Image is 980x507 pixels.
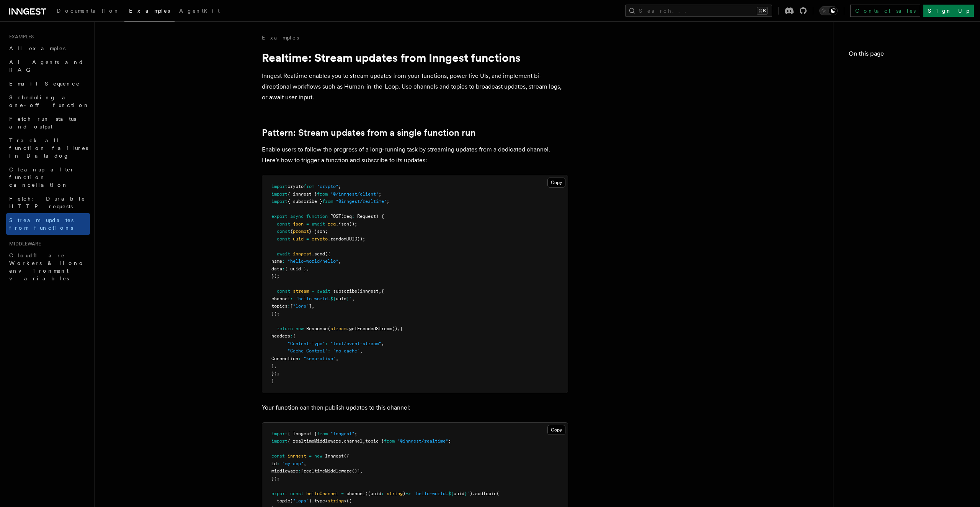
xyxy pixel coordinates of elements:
[129,8,170,14] span: Examples
[290,491,304,496] span: const
[312,251,325,257] span: .send
[290,229,293,234] span: {
[336,356,338,361] span: ,
[312,236,328,242] span: crypto
[293,288,309,294] span: stream
[448,491,454,496] span: ${
[330,431,354,436] span: "inngest"
[757,7,768,15] kbd: ⌘K
[285,266,306,272] span: { uuid }
[325,498,328,504] span: <
[314,453,322,459] span: new
[354,431,357,436] span: ;
[271,258,282,264] span: name
[314,229,328,234] span: json;
[6,241,41,247] span: Middleware
[472,491,497,496] span: .addTopic
[277,288,290,294] span: const
[277,236,290,242] span: const
[277,498,290,504] span: topic
[6,133,90,163] a: Track all function failures in Datadog
[312,288,314,294] span: =
[317,191,328,197] span: from
[293,333,296,339] span: {
[381,288,384,294] span: {
[293,221,304,227] span: json
[306,491,338,496] span: helloChannel
[336,296,346,301] span: uuid
[304,356,336,361] span: "keep-alive"
[274,363,277,369] span: ,
[287,303,290,309] span: :
[330,296,336,301] span: ${
[282,266,285,272] span: :
[497,491,499,496] span: (
[271,214,287,219] span: export
[6,34,34,40] span: Examples
[365,491,381,496] span: ((uuid
[352,214,354,219] span: :
[330,341,381,346] span: "text/event-stream"
[277,221,290,227] span: const
[271,311,279,316] span: });
[336,221,349,227] span: .json
[287,431,317,436] span: { Inngest }
[262,51,568,64] h1: Realtime: Stream updates from Inngest functions
[333,288,357,294] span: subscribe
[304,468,352,474] span: realtimeMiddleware
[330,214,341,219] span: POST
[923,5,974,17] a: Sign Up
[349,221,357,227] span: ();
[262,127,476,138] a: Pattern: Stream updates from a single function run
[52,2,124,21] a: Documentation
[290,333,293,339] span: :
[287,191,317,197] span: { inngest }
[547,178,565,188] button: Copy
[470,491,472,496] span: )
[271,199,287,204] span: import
[330,191,379,197] span: "@/inngest/client"
[293,251,312,257] span: inngest
[271,453,285,459] span: const
[317,431,328,436] span: from
[271,333,290,339] span: headers
[819,6,838,15] button: Toggle dark mode
[338,184,341,189] span: ;
[341,214,352,219] span: (req
[293,236,304,242] span: uuid
[277,461,279,466] span: :
[306,266,309,272] span: ,
[282,461,304,466] span: "my-app"
[357,214,376,219] span: Request
[379,288,381,294] span: ,
[271,184,287,189] span: import
[293,498,309,504] span: "logs"
[301,468,304,474] span: [
[309,303,312,309] span: ]
[271,378,274,384] span: }
[357,288,379,294] span: (inngest
[9,45,65,51] span: All examples
[403,491,405,496] span: )
[346,491,365,496] span: channel
[287,453,306,459] span: inngest
[9,94,90,108] span: Scheduling a one-off function
[379,191,381,197] span: ;
[277,326,293,331] span: return
[293,229,309,234] span: prompt
[363,438,365,444] span: ,
[309,229,312,234] span: }
[271,266,282,272] span: data
[352,296,354,301] span: ,
[365,438,384,444] span: topic }
[397,438,448,444] span: "@inngest/realtime"
[312,229,314,234] span: =
[352,468,360,474] span: ()]
[464,491,467,496] span: }
[287,438,341,444] span: { realtimeMiddleware
[387,199,389,204] span: ;
[293,303,309,309] span: "logs"
[304,184,314,189] span: from
[333,348,360,354] span: "no-cache"
[325,341,328,346] span: :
